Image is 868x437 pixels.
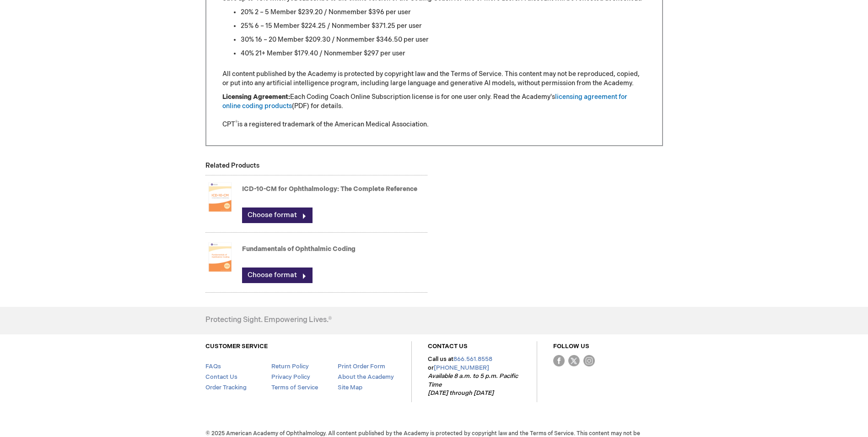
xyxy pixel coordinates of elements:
[235,120,237,126] sup: ®
[222,70,646,88] p: All content published by the Academy is protected by copyright law and the Terms of Service. This...
[271,363,309,370] a: Return Policy
[242,208,313,223] a: Choose format
[205,384,247,391] a: Order Tracking
[205,363,221,370] a: FAQs
[205,373,237,381] a: Contact Us
[271,373,310,381] a: Privacy Policy
[338,363,385,370] a: Print Order Form
[271,384,318,391] a: Terms of Service
[205,343,268,350] a: CUSTOMER SERVICE
[205,162,259,169] strong: Related Products
[338,384,362,391] a: Site Map
[428,343,468,350] a: CONTACT US
[222,93,646,129] p: Each Coding Coach Online Subscription license is for one user only. Read the Academy's (PDF) for ...
[568,355,580,366] img: Twitter
[242,185,417,193] a: ICD-10-CM for Ophthalmology: The Complete Reference
[428,372,518,397] em: Available 8 a.m. to 5 p.m. Pacific Time [DATE] through [DATE]
[222,93,290,101] strong: Licensing Agreement:
[241,8,646,17] li: 20% 2 – 5 Member $239.20 / Nonmember $396 per user
[205,239,235,275] img: Fundamentals of Ophthalmic Coding
[205,316,332,324] h4: Protecting Sight. Empowering Lives.®
[241,49,646,58] li: 40% 21+ Member $179.40 / Nonmember $297 per user
[583,355,595,366] img: instagram
[242,245,356,253] a: Fundamentals of Ophthalmic Coding
[242,268,313,283] a: Choose format
[205,179,235,215] img: ICD-10-CM for Ophthalmology: The Complete Reference
[241,35,646,44] li: 30% 16 – 20 Member $209.30 / Nonmember $346.50 per user
[434,364,489,371] a: [PHONE_NUMBER]
[241,22,646,31] li: 25% 6 – 15 Member $224.25 / Nonmember $371.25 per user
[453,355,492,363] a: 866.561.8558
[338,373,394,381] a: About the Academy
[553,355,565,366] img: Facebook
[428,355,521,398] p: Call us at or
[553,343,589,350] a: FOLLOW US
